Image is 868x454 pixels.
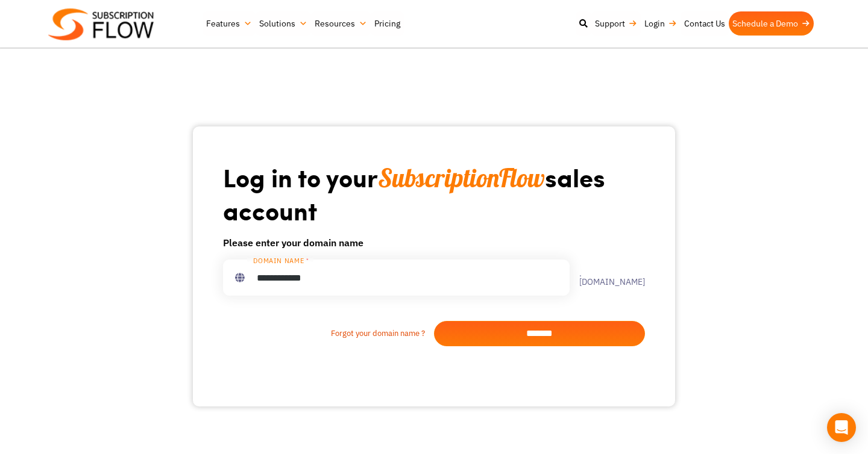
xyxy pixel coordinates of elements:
div: Open Intercom Messenger [827,413,856,442]
a: Pricing [371,11,404,36]
a: Solutions [256,11,311,36]
span: SubscriptionFlow [378,162,545,194]
a: Contact Us [681,11,729,36]
label: .[DOMAIN_NAME] [570,269,645,286]
h6: Please enter your domain name [223,235,645,250]
a: Support [591,11,641,36]
img: Subscriptionflow [48,8,154,40]
a: Features [203,11,256,36]
h1: Log in to your sales account [223,161,645,226]
a: Forgot your domain name ? [223,328,434,340]
a: Login [641,11,681,36]
a: Resources [311,11,371,36]
a: Schedule a Demo [729,11,814,36]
